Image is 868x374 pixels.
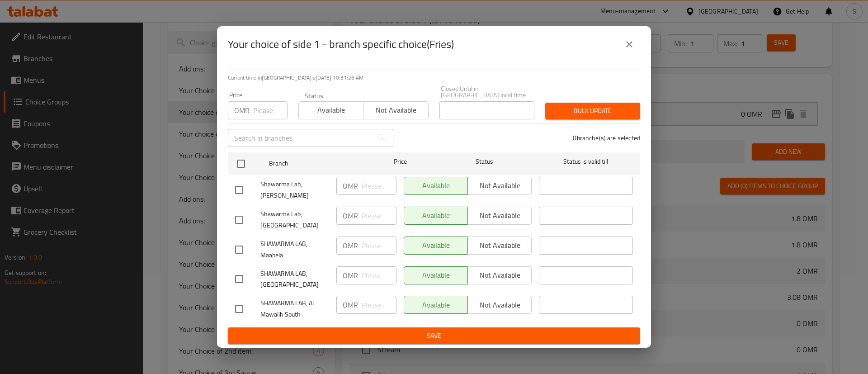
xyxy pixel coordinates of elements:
[618,33,640,55] button: close
[343,180,358,191] p: OMR
[370,156,430,167] span: Price
[253,101,288,119] input: Please enter price
[362,177,396,195] input: Please enter price
[260,238,329,261] span: SHAWARMA LAB, Maabela
[298,101,363,119] button: Available
[228,129,373,147] input: Search in branches
[343,210,358,221] p: OMR
[367,104,425,117] span: Not available
[343,270,358,281] p: OMR
[343,299,358,310] p: OMR
[545,103,640,119] button: Bulk update
[302,104,360,117] span: Available
[539,156,633,167] span: Status is valid till
[260,208,329,231] span: Shawarma Lab, [GEOGRAPHIC_DATA]
[260,268,329,291] span: SHAWARMA LAB, [GEOGRAPHIC_DATA]
[362,266,396,284] input: Please enter price
[362,207,396,225] input: Please enter price
[260,298,329,320] span: SHAWARMA LAB, Al Mawalih South
[228,327,640,344] button: Save
[235,330,633,341] span: Save
[438,156,532,167] span: Status
[362,237,396,255] input: Please enter price
[269,158,363,169] span: Branch
[573,133,640,142] p: 0 branche(s) are selected
[362,296,396,314] input: Please enter price
[343,240,358,251] p: OMR
[363,101,428,119] button: Not available
[552,105,633,117] span: Bulk update
[228,37,454,52] h2: Your choice of side 1 - branch specific choice(Fries)
[234,105,250,116] p: OMR
[260,179,329,201] span: Shawarma Lab, [PERSON_NAME]
[228,74,640,82] p: Current time in [GEOGRAPHIC_DATA] is [DATE] 10:31:26 AM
